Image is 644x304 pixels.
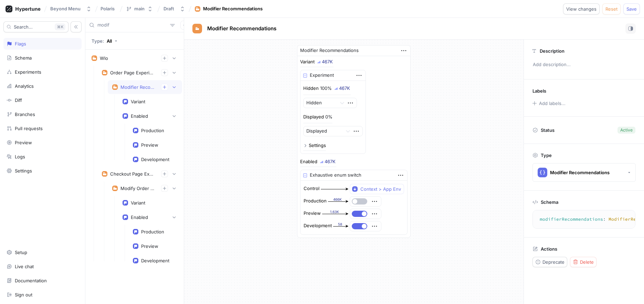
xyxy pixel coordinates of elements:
div: Enabled [131,113,148,119]
span: Polaris [101,6,115,11]
div: Flags [15,41,26,46]
p: Type: [92,38,104,44]
div: 0% [325,115,332,119]
p: Actions [541,246,557,252]
span: View changes [566,7,597,11]
p: Labels [532,88,546,94]
div: Pull requests [15,126,43,131]
div: Active [620,127,633,133]
p: Type [541,153,552,158]
p: Hidden [303,85,319,92]
p: Add description... [530,59,638,71]
div: Logs [15,154,25,159]
div: 467K [339,86,350,91]
div: Experiment [310,72,334,79]
button: Save [623,3,640,14]
p: Displayed [303,114,324,120]
div: Context > App Env [360,186,401,192]
div: Settings [309,143,326,148]
div: K [55,23,65,30]
button: Draft [161,3,188,14]
div: Production [141,229,164,234]
div: 467K [322,60,333,64]
button: main [123,3,156,14]
div: Control [304,185,319,192]
div: Preview [15,140,32,145]
a: Documentation [3,275,82,286]
button: Context > App Env [350,184,404,194]
button: View changes [563,3,600,14]
div: Settings [15,168,32,174]
input: Search... [97,22,167,29]
div: Modifier Recommendations [120,84,156,90]
span: Save [626,7,637,11]
div: Development [141,157,169,162]
div: Add labels... [539,101,566,106]
div: Checkout Page Experiments [110,171,156,177]
div: Exhaustive enum switch [310,172,361,179]
div: Development [304,222,332,229]
div: All [107,38,112,44]
div: Live chat [15,264,34,269]
div: Wlo [100,55,108,61]
div: 58 [333,222,347,227]
button: Modifier Recommendations [532,163,636,182]
p: Status [541,125,555,135]
button: Type: All [89,35,120,47]
div: Experiments [15,69,41,75]
div: 1.63K [322,209,347,214]
div: Beyond Menu [50,6,81,12]
button: Add labels... [530,99,567,108]
div: Modifier Recommendations [300,47,359,54]
button: Search...K [3,21,68,32]
button: Delete [570,257,597,267]
div: Sign out [15,292,32,297]
button: Beyond Menu [47,3,94,14]
div: Production [304,198,327,205]
div: Preview [141,142,158,148]
div: Preview [304,210,321,217]
div: Modifier Recommendations [550,170,610,176]
span: Deprecate [542,260,564,264]
span: Search... [14,25,33,29]
div: Variant [131,200,145,206]
span: Modifier Recommendations [207,26,276,31]
div: Production [141,128,164,133]
div: Draft [163,6,174,12]
span: Delete [580,260,594,264]
div: Order Page Experiments [110,70,156,75]
button: Deprecate [532,257,567,267]
div: 467K [325,159,336,164]
div: Modifier Recommendations [203,6,263,12]
div: main [134,6,145,12]
div: 100% [320,86,332,91]
button: Reset [602,3,621,14]
div: 466K [328,197,347,202]
div: Variant [300,60,315,64]
div: Enabled [131,214,148,220]
div: Diff [15,97,22,103]
div: Setup [15,250,27,255]
div: Documentation [15,278,47,283]
div: Variant [131,99,145,104]
div: Analytics [15,83,34,89]
span: Reset [605,7,617,11]
div: Preview [141,243,158,249]
div: Schema [15,55,32,61]
div: Enabled [300,159,317,164]
div: Branches [15,112,35,117]
p: Description [540,48,564,54]
div: Development [141,258,169,263]
p: Schema [541,199,558,205]
div: Modify Order Experiment [120,186,156,191]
